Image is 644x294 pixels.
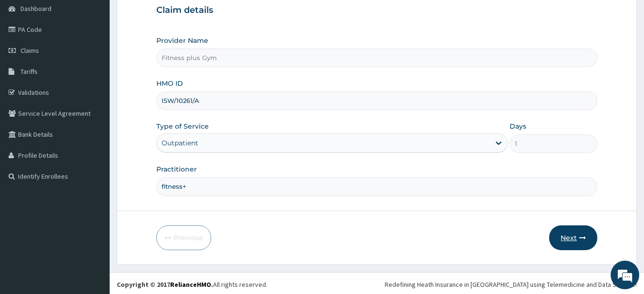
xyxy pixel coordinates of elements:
[50,53,160,66] div: Chat with us now
[156,36,208,45] label: Provider Name
[156,164,197,174] label: Practitioner
[156,5,598,16] h3: Claim details
[510,122,526,131] label: Days
[170,280,211,289] a: RelianceHMO
[20,46,39,55] span: Claims
[156,79,183,88] label: HMO ID
[156,5,179,28] div: Minimize live chat window
[385,280,637,289] div: Redefining Heath Insurance in [GEOGRAPHIC_DATA] using Telemedicine and Data Science!
[156,177,598,196] input: Enter Name
[20,4,51,13] span: Dashboard
[55,87,132,183] span: We're online!
[5,194,182,227] textarea: Type your message and hit 'Enter'
[156,225,211,250] button: Previous
[549,225,597,250] button: Next
[156,122,209,131] label: Type of Service
[18,48,39,71] img: d_794563401_company_1708531726252_794563401
[156,91,598,110] input: Enter HMO ID
[117,280,213,289] strong: Copyright © 2017 .
[20,67,38,76] span: Tariffs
